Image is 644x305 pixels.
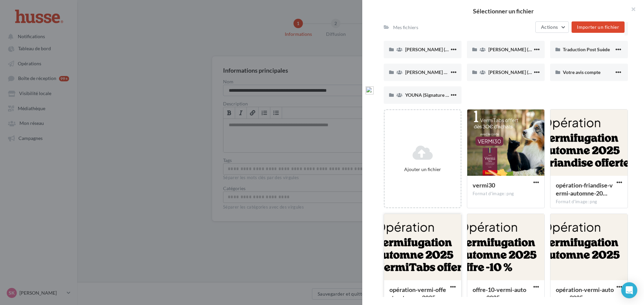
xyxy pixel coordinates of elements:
span: opération-friandise-vermi-automne-2025 [556,181,613,197]
span: opération-vermi-offert-automne-2025 [389,286,446,301]
span: Importer un fichier [577,24,619,30]
div: Format d'image: png [473,191,539,197]
div: Open Intercom Messenger [621,282,637,298]
span: [PERSON_NAME] ET [PERSON_NAME] ( Signature personnalisée) [405,69,542,75]
img: npw-badge-icon-locked.svg [366,86,374,94]
span: Actions [541,24,558,30]
span: [PERSON_NAME] ( Signature personnalisée) [405,47,497,52]
span: opération-vermi-automne-2025 [556,286,614,301]
span: [PERSON_NAME] ( Signature personnalisée) [488,69,581,75]
span: YOUNA (Signature personnalisée) [405,92,476,98]
h2: Sélectionner un fichier [373,8,633,14]
div: Ajouter un fichier [387,166,458,173]
span: offre-10-vermi-automne-2025 [473,286,526,301]
span: [PERSON_NAME] ( Signature personnalisée) [488,47,581,52]
span: Traduction Post Suède [563,47,610,52]
span: vermi30 [473,181,495,189]
div: Mes fichiers [393,24,418,31]
button: Importer un fichier [572,21,625,33]
button: Actions [535,21,569,33]
div: Format d'image: png [556,199,622,205]
span: Votre avis compte [563,69,600,75]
